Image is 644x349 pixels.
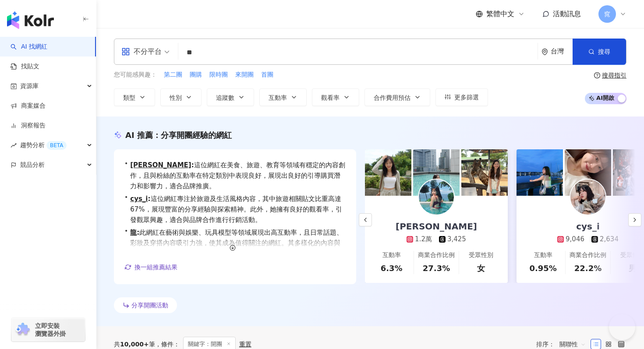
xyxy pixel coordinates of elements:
a: chrome extension立即安裝 瀏覽器外掛 [11,318,85,342]
a: 商案媒合 [11,102,46,110]
span: 合作費用預估 [374,94,410,101]
a: 龍 [130,229,137,236]
button: 搜尋 [573,39,626,65]
span: 此網紅在藝術與娛樂、玩具模型等領域展現出高互動率，且日常話題、彩妝及穿搭內容吸引力強，使其成為值得關注的網紅。其多樣化的內容與良好的觀看率，顯示出其影響力與粉絲黏著度。 [130,227,346,259]
button: 類型 [114,88,155,106]
div: 互動率 [534,251,552,260]
button: 換一組推薦結果 [124,261,178,274]
button: 合作費用預估 [364,88,430,106]
img: post-image [517,149,563,196]
img: post-image [365,149,411,196]
button: 來開團 [235,70,254,80]
button: 更多篩選 [435,88,488,106]
div: cys_i [567,220,609,233]
span: 條件 ： [155,341,180,348]
span: 您可能感興趣： [114,71,157,79]
span: 分享開團活動 [131,302,168,309]
span: rise [11,142,17,148]
span: 類型 [123,94,135,101]
div: 不分平台 [121,45,162,59]
span: : [191,161,194,169]
a: cys_i [130,195,148,203]
span: : [137,229,139,236]
span: 第二團 [164,71,182,79]
div: AI 推薦 ： [125,130,232,141]
span: 這位網紅專注於旅遊及生活風格內容，其中旅遊相關貼文比重高達67%，展現豐富的分享經驗與探索精神。此外，她擁有良好的觀看率，引發觀眾興趣，適合與品牌合作進行行銷活動。 [130,194,346,225]
a: 找貼文 [11,62,39,71]
div: 台灣 [551,48,573,55]
div: • [124,227,346,259]
span: 活動訊息 [553,10,581,18]
span: 分享開團經驗的網紅 [161,130,232,140]
span: 窕 [604,9,610,19]
button: 首團 [261,70,274,80]
span: 來開團 [235,71,254,79]
img: chrome extension [14,323,31,337]
button: 追蹤數 [207,88,254,106]
img: KOL Avatar [419,180,454,215]
button: 限時團 [209,70,228,80]
span: : [148,195,151,203]
span: 限時團 [209,71,228,79]
div: 0.95% [529,263,556,274]
span: 這位網紅在美食、旅遊、教育等領域有穩定的內容創作，且與粉絲的互動率在特定類別中表現良好，展現出良好的引導購買潛力和影響力，適合品牌推廣。 [130,160,346,191]
div: 商業合作比例 [418,251,455,260]
span: 團購 [190,71,202,79]
button: 觀看率 [312,88,359,106]
span: 首團 [261,71,273,79]
img: KOL Avatar [570,180,605,215]
span: 追蹤數 [216,94,234,101]
div: 22.2% [574,263,602,274]
span: 換一組推薦結果 [134,264,177,271]
div: 商業合作比例 [570,251,606,260]
div: 9,046 [566,235,584,244]
button: 互動率 [259,88,307,106]
div: [PERSON_NAME] [387,220,486,233]
button: 第二團 [163,70,183,80]
div: 27.3% [423,263,450,274]
span: 競品分析 [20,155,45,175]
div: • [124,194,346,225]
div: BETA [46,141,67,150]
div: 6.3% [381,263,403,274]
div: 男 [629,263,637,274]
span: 立即安裝 瀏覽器外掛 [35,322,66,338]
span: 觀看率 [321,94,340,101]
div: 互動率 [382,251,401,260]
a: [PERSON_NAME] [130,161,191,169]
span: 資源庫 [20,76,39,96]
span: 性別 [170,94,182,101]
span: question-circle [594,72,600,78]
div: 搜尋指引 [602,72,626,79]
img: logo [7,11,54,29]
a: [PERSON_NAME]1.2萬3,425互動率6.3%商業合作比例27.3%受眾性別女 [365,196,508,283]
a: 洞察報告 [11,121,46,130]
span: appstore [121,47,130,56]
div: 2,634 [600,235,619,244]
img: post-image [461,149,508,196]
span: 10,000+ [120,341,149,348]
button: 性別 [160,88,202,106]
div: 1.2萬 [415,235,432,244]
span: 互動率 [269,94,287,101]
img: post-image [413,149,460,196]
a: searchAI 找網紅 [11,42,47,51]
span: 繁體中文 [486,9,514,19]
button: 團購 [189,70,202,80]
div: 受眾性別 [469,251,493,260]
iframe: Help Scout Beacon - Open [609,314,635,340]
span: 搜尋 [598,48,610,55]
span: environment [541,49,548,55]
span: 趨勢分析 [20,135,67,155]
div: 3,425 [447,235,466,244]
span: 更多篩選 [454,94,479,101]
img: post-image [565,149,611,196]
div: • [124,160,346,191]
div: 重置 [239,341,251,348]
div: 女 [477,263,485,274]
div: 共 筆 [114,341,155,348]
